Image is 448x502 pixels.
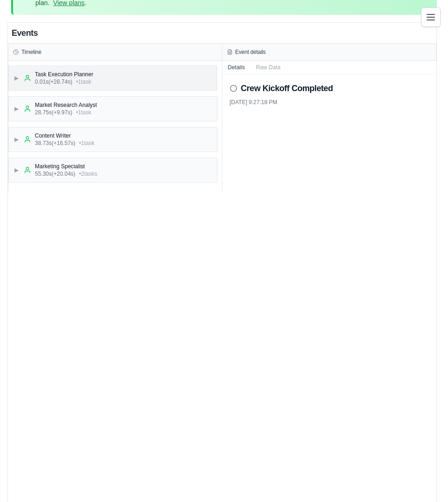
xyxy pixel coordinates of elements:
[35,78,72,86] span: 0.01s (+28.74s)
[79,139,94,147] span: • 1 task
[13,166,19,174] span: ▶
[35,170,75,178] span: 55.30s (+20.04s)
[13,74,19,82] span: ▶
[222,61,251,74] button: Details
[241,82,333,95] h2: Crew Kickoff Completed
[230,99,429,106] div: [DATE] 9:27:18 PM
[421,7,441,27] button: Toggle navigation
[401,457,448,502] iframe: Chat Widget
[21,48,41,56] h3: Timeline
[76,78,91,86] span: • 1 task
[35,101,97,109] div: Market Research Analyst
[12,26,38,40] h2: Events
[13,136,19,143] span: ▶
[35,139,75,147] span: 38.73s (+16.57s)
[35,132,94,139] div: Content Writer
[35,71,93,78] div: Task Execution Planner
[76,109,91,116] span: • 1 task
[13,105,19,112] span: ▶
[250,61,286,74] button: Raw Data
[235,48,266,56] h3: Event details
[35,163,97,170] div: Marketing Specialist
[79,170,97,178] span: • 2 task s
[35,109,72,116] span: 28.75s (+9.97s)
